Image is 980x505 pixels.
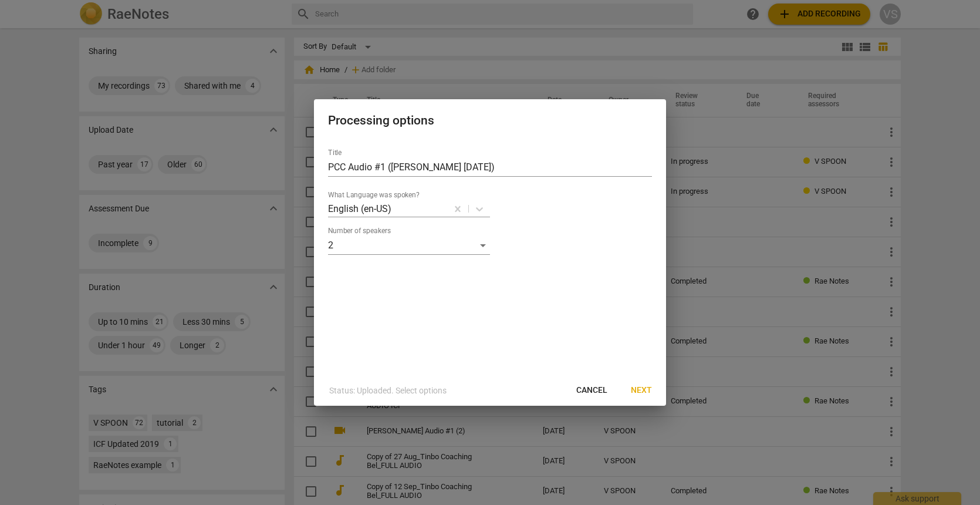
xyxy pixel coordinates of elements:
[631,385,652,396] span: Next
[328,228,391,235] label: Number of speakers
[328,236,490,255] div: 2
[328,192,420,199] label: What Language was spoken?
[621,380,661,401] button: Next
[576,385,607,396] span: Cancel
[328,150,342,157] label: Title
[329,385,447,397] p: Status: Uploaded. Select options
[328,202,391,216] p: English (en-US)
[328,113,652,128] h2: Processing options
[567,380,617,401] button: Cancel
